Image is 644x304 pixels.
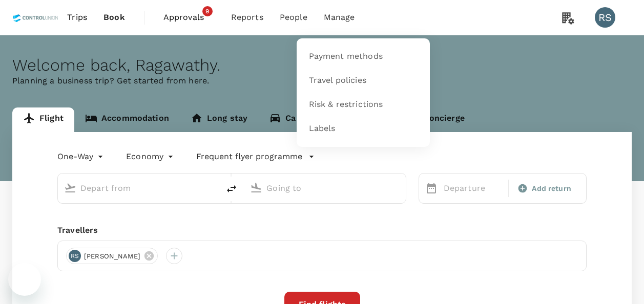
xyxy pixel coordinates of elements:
p: Departure [444,182,503,194]
div: RS [69,250,81,262]
button: Open [399,187,401,189]
input: Going to [266,180,384,196]
div: RS [595,7,615,28]
span: [PERSON_NAME] [78,251,147,262]
button: Open [212,187,214,189]
span: Trips [67,11,87,24]
span: Risk & restrictions [309,99,383,111]
span: Payment methods [309,51,383,62]
div: RS[PERSON_NAME] [66,248,158,264]
span: Reports [231,11,263,24]
div: Travellers [57,224,587,236]
p: Frequent flyer programme [196,150,302,163]
input: Depart from [80,180,198,196]
span: Travel policies [309,75,366,86]
img: Control Union Malaysia Sdn. Bhd. [12,6,59,29]
a: Payment methods [303,45,424,69]
iframe: Button to launch messaging window [8,263,41,296]
span: 9 [202,6,213,16]
a: Long stay [180,107,258,132]
div: One-Way [57,148,106,165]
span: Labels [309,123,336,135]
a: Flight [12,107,74,132]
a: Car rental [258,107,338,132]
span: Approvals [163,11,215,24]
div: Welcome back , Ragawathy . [12,56,632,75]
a: Labels [303,117,424,141]
p: Planning a business trip? Get started from here. [12,75,632,87]
a: Accommodation [74,107,180,132]
a: Risk & restrictions [303,93,424,117]
span: People [280,11,307,24]
button: delete [219,177,244,201]
span: Manage [324,11,355,24]
div: Economy [126,148,176,165]
span: Add return [532,183,571,194]
button: Frequent flyer programme [196,150,315,163]
a: Concierge [396,107,475,132]
span: Book [103,11,125,24]
a: Travel policies [303,69,424,93]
